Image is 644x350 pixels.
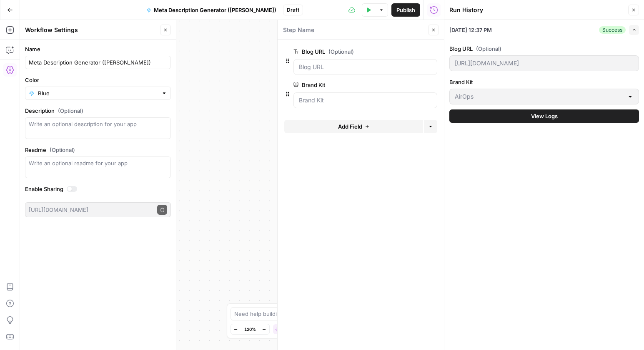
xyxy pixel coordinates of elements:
[299,96,432,104] input: Brand Kit
[255,200,410,224] div: Single OutputOutputEnd
[25,76,171,84] label: Color
[338,122,362,131] span: Add Field
[25,185,171,193] label: Enable Sharing
[141,3,281,17] button: Meta Description Generator ([PERSON_NAME])
[38,89,158,97] input: Blue
[299,63,432,71] input: Blog URL
[287,6,299,14] span: Draft
[25,26,158,34] div: Workflow Settings
[29,58,167,67] input: Untitled
[449,109,639,123] button: View Logs
[293,81,390,89] label: Brand Kit
[154,6,276,14] span: Meta Description Generator ([PERSON_NAME])
[449,26,492,34] span: [DATE] 12:37 PM
[244,326,256,333] span: 120%
[284,120,423,133] button: Add Field
[476,45,501,53] span: (Optional)
[531,112,558,120] span: View Logs
[25,45,171,53] label: Name
[293,47,390,56] label: Blog URL
[25,146,171,154] label: Readme
[391,3,420,17] button: Publish
[50,146,75,154] span: (Optional)
[25,107,171,115] label: Description
[455,92,624,101] input: AirOps
[328,47,354,56] span: (Optional)
[255,146,410,170] div: WorkflowInput SettingsInputs
[396,6,415,14] span: Publish
[449,78,639,86] label: Brand Kit
[449,45,639,53] label: Blog URL
[58,107,83,115] span: (Optional)
[599,26,626,34] div: Success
